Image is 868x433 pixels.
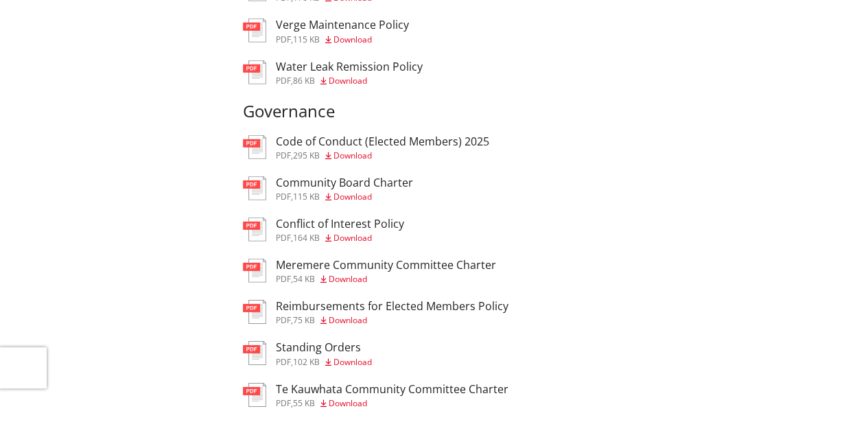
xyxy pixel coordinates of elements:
[243,60,423,85] a: Water Leak Remission Policy pdf,86 KB Download
[243,383,266,407] img: document-pdf.svg
[333,356,372,368] span: Download
[276,36,409,44] div: ,
[243,218,266,242] img: document-pdf.svg
[243,341,372,366] a: Standing Orders pdf,102 KB Download
[276,275,496,283] div: ,
[243,135,489,160] a: Code of Conduct (Elected Members) 2025 pdf,295 KB Download
[293,232,320,244] span: 164 KB
[276,259,496,272] h3: Meremere Community Committee Charter
[329,397,367,409] span: Download
[276,232,291,244] span: pdf
[276,60,423,73] h3: Water Leak Remission Policy
[293,314,315,326] span: 75 KB
[293,356,320,368] span: 102 KB
[333,191,372,202] span: Download
[243,383,508,408] a: Te Kauwhata Community Committee Charter pdf,55 KB Download
[276,34,291,45] span: pdf
[333,34,372,45] span: Download
[293,191,320,202] span: 115 KB
[243,300,266,324] img: document-pdf.svg
[276,152,489,160] div: ,
[243,102,828,121] h3: Governance
[243,218,404,242] a: Conflict of Interest Policy pdf,164 KB Download
[276,19,409,32] h3: Verge Maintenance Policy
[276,135,489,148] h3: Code of Conduct (Elected Members) 2025
[243,19,266,43] img: document-pdf.svg
[276,356,291,368] span: pdf
[243,135,266,159] img: document-pdf.svg
[276,77,423,85] div: ,
[293,273,315,285] span: 54 KB
[276,75,291,86] span: pdf
[243,259,496,283] a: Meremere Community Committee Charter pdf,54 KB Download
[805,375,854,425] iframe: Messenger Launcher
[276,300,508,313] h3: Reimbursements for Elected Members Policy
[333,232,372,244] span: Download
[293,34,320,45] span: 115 KB
[276,218,404,231] h3: Conflict of Interest Policy
[243,259,266,283] img: document-pdf.svg
[276,358,372,366] div: ,
[329,314,367,326] span: Download
[276,193,413,201] div: ,
[276,314,291,326] span: pdf
[276,341,372,354] h3: Standing Orders
[276,150,291,161] span: pdf
[276,316,508,325] div: ,
[243,341,266,365] img: document-pdf.svg
[243,300,508,325] a: Reimbursements for Elected Members Policy pdf,75 KB Download
[243,176,413,201] a: Community Board Charter pdf,115 KB Download
[276,399,508,408] div: ,
[243,176,266,200] img: document-pdf.svg
[293,75,315,86] span: 86 KB
[293,150,320,161] span: 295 KB
[333,150,372,161] span: Download
[276,397,291,409] span: pdf
[329,273,367,285] span: Download
[293,397,315,409] span: 55 KB
[276,234,404,242] div: ,
[276,273,291,285] span: pdf
[276,191,291,202] span: pdf
[243,60,266,84] img: document-pdf.svg
[276,383,508,396] h3: Te Kauwhata Community Committee Charter
[243,19,409,43] a: Verge Maintenance Policy pdf,115 KB Download
[276,176,413,189] h3: Community Board Charter
[329,75,367,86] span: Download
